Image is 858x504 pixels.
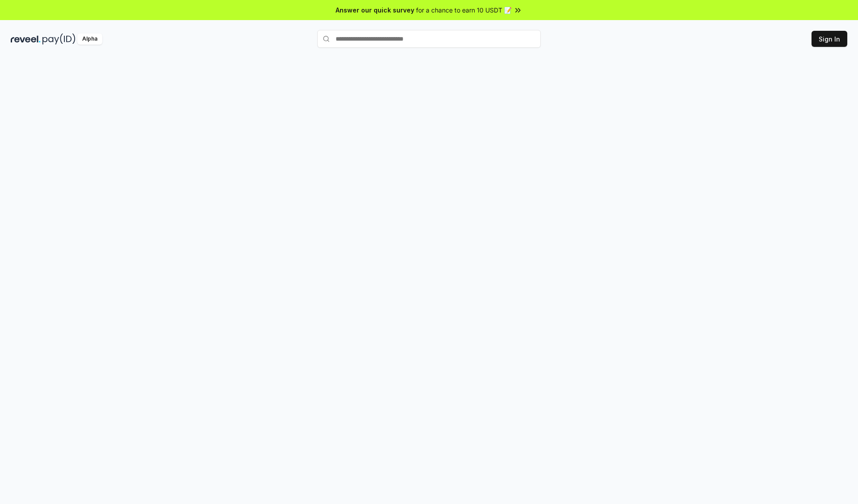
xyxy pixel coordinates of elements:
div: Alpha [77,33,102,45]
span: Answer our quick survey [336,5,414,15]
button: Sign In [812,31,847,47]
img: pay_id [42,33,76,45]
img: reveel_dark [11,33,41,45]
span: for a chance to earn 10 USDT 📝 [416,5,512,15]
